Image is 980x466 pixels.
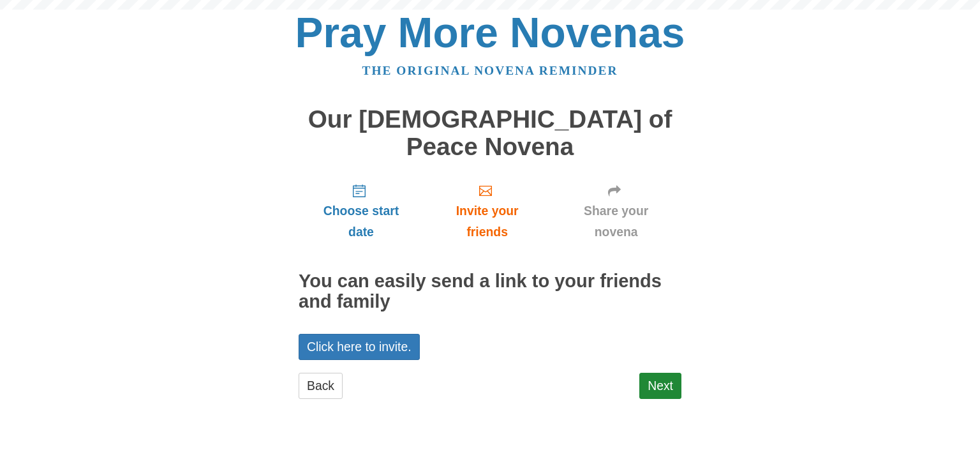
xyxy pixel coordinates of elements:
[563,200,669,243] span: Share your novena
[299,173,424,249] a: Choose start date
[311,200,411,243] span: Choose start date
[299,106,681,160] h1: Our [DEMOGRAPHIC_DATA] of Peace Novena
[551,173,681,249] a: Share your novena
[299,373,343,399] a: Back
[424,173,551,249] a: Invite your friends
[299,271,681,312] h2: You can easily send a link to your friends and family
[299,334,420,360] a: Click here to invite.
[639,373,681,399] a: Next
[362,64,618,77] a: The original novena reminder
[295,9,685,56] a: Pray More Novenas
[436,200,538,243] span: Invite your friends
